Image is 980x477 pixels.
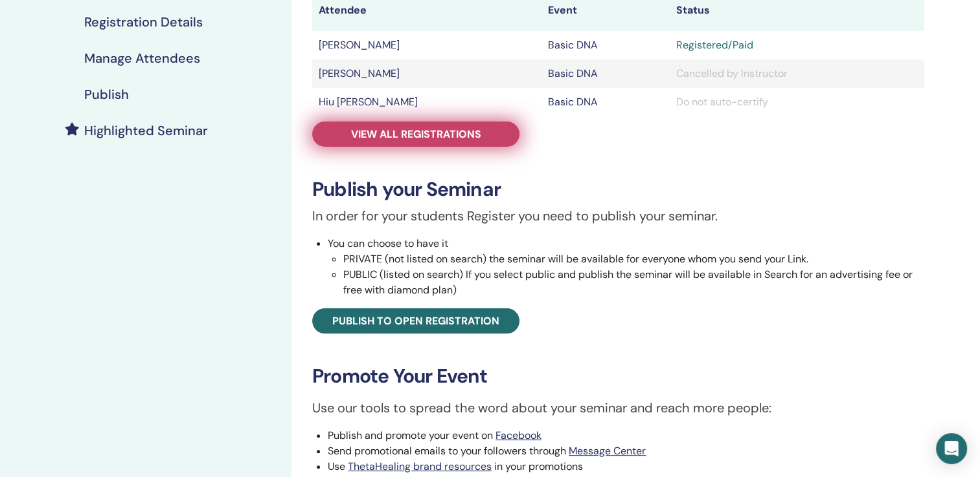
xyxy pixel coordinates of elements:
[541,88,670,116] td: Basic DNA
[84,87,129,102] h4: Publish
[312,88,541,116] td: Hiu [PERSON_NAME]
[343,251,924,267] li: PRIVATE (not listed on search) the seminar will be available for everyone whom you send your Link.
[676,94,918,110] div: Do not auto-certify
[541,31,670,59] td: Basic DNA
[676,37,918,53] div: Registered/Paid
[328,459,924,474] li: Use in your promotions
[328,236,924,298] li: You can choose to have it
[84,123,208,138] h4: Highlighted Seminar
[328,428,924,443] li: Publish and promote your event on
[569,444,646,458] a: Message Center
[676,66,918,81] div: Cancelled by Instructor
[312,398,924,418] p: Use our tools to spread the word about your seminar and reach more people:
[84,14,203,30] h4: Registration Details
[328,443,924,459] li: Send promotional emails to your followers through
[332,314,499,328] span: Publish to open registration
[312,206,924,226] p: In order for your students Register you need to publish your seminar.
[312,178,924,201] h3: Publish your Seminar
[312,31,541,59] td: [PERSON_NAME]
[348,460,492,473] a: ThetaHealing brand resources
[312,59,541,88] td: [PERSON_NAME]
[351,127,481,141] span: View all registrations
[936,433,967,464] div: Open Intercom Messenger
[541,59,670,88] td: Basic DNA
[312,365,924,388] h3: Promote Your Event
[312,122,519,147] a: View all registrations
[84,50,200,66] h4: Manage Attendees
[343,267,924,298] li: PUBLIC (listed on search) If you select public and publish the seminar will be available in Searc...
[496,429,541,442] a: Facebook
[312,308,519,334] a: Publish to open registration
